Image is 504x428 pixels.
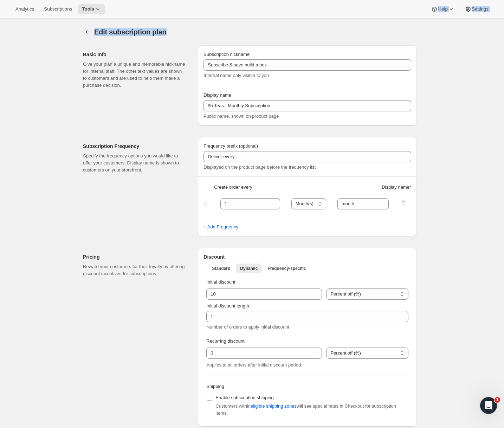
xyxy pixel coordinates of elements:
button: Tools [78,4,105,14]
h2: Pricing [83,253,187,260]
span: Customers within will see special rates in Checkout for subscription items. [215,403,396,416]
span: Display name * [382,184,411,191]
button: eligible shipping zones [246,401,301,412]
p: Initial discount [206,279,408,286]
p: Reward your customers for their loyalty by offering discount incentives for subscriptions. [83,263,187,277]
span: Subscriptions [44,6,72,12]
h2: Subscription Frequency [83,143,187,150]
span: Subscription nickname [203,52,250,57]
button: Help [427,4,459,14]
span: Number of orders to apply initial discount [206,324,289,330]
span: Enable subscription shipping [215,395,274,400]
span: Analytics [15,6,34,12]
p: Give your plan a unique and memorable nickname for internal staff. The other text values are show... [83,61,187,89]
button: Subscriptions [40,4,76,14]
input: Deliver every [203,151,411,162]
p: Shipping [206,383,408,390]
span: Standard [212,266,230,271]
button: + Add Frequency [199,221,243,233]
span: 1 [495,397,500,403]
span: Internal name only visible to you [203,73,269,78]
input: 3 [206,311,398,322]
span: Tools [82,6,94,12]
input: Subscribe & Save [203,100,411,111]
iframe: Intercom live chat [480,397,497,414]
input: 10 [206,288,311,300]
span: Dynamic [240,266,258,271]
input: Subscribe & Save [203,59,411,71]
span: Displayed on the product page before the frequency list [203,164,316,170]
span: Public name, shown on product page [203,114,279,119]
span: + Add Frequency [203,223,238,231]
button: Settings [460,4,493,14]
span: Display name [203,92,231,98]
div: Applies to all orders after initial discount period [206,362,408,369]
span: eligible shipping zones [251,403,297,410]
h2: Discount [203,253,411,260]
p: Specify the frequency options you would like to offer your customers. Display name is shown to cu... [83,153,187,174]
span: Help [438,6,447,12]
p: Recurring discount [206,338,408,345]
span: Edit subscription plan [94,28,167,36]
span: Frequency prefix (optional) [203,143,258,149]
span: Settings [472,6,489,12]
input: 1 month [337,198,389,209]
button: Subscription plans [83,27,93,37]
span: Initial discount length [206,303,249,309]
h2: Basic Info [83,51,187,58]
span: Frequency-specific [267,266,306,271]
button: Analytics [11,4,38,14]
input: 10 [206,348,311,359]
span: Create order every [214,184,252,191]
